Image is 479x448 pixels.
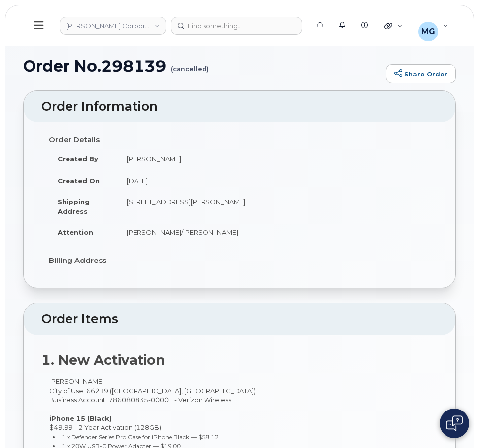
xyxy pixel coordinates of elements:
small: (cancelled) [171,57,209,73]
h1: Order No.298139 [23,57,381,75]
strong: Shipping Address [58,198,90,215]
h4: Order Details [49,136,430,144]
strong: Attention [58,228,93,236]
strong: Created On [58,177,100,185]
td: [PERSON_NAME] [118,148,430,170]
strong: Created By [58,155,98,163]
strong: iPhone 15 (Black) [49,414,112,422]
img: Open chat [446,415,463,431]
strong: 1. New Activation [41,352,165,368]
small: 1 x Defender Series Pro Case for iPhone Black — $58.12 [62,433,219,441]
a: Share Order [386,64,456,84]
h2: Order Information [41,100,438,113]
h2: Order Items [41,312,438,326]
td: [STREET_ADDRESS][PERSON_NAME] [118,191,430,222]
h4: Billing Address [49,257,430,265]
td: [PERSON_NAME]/[PERSON_NAME] [118,222,430,243]
td: [DATE] [118,170,430,191]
